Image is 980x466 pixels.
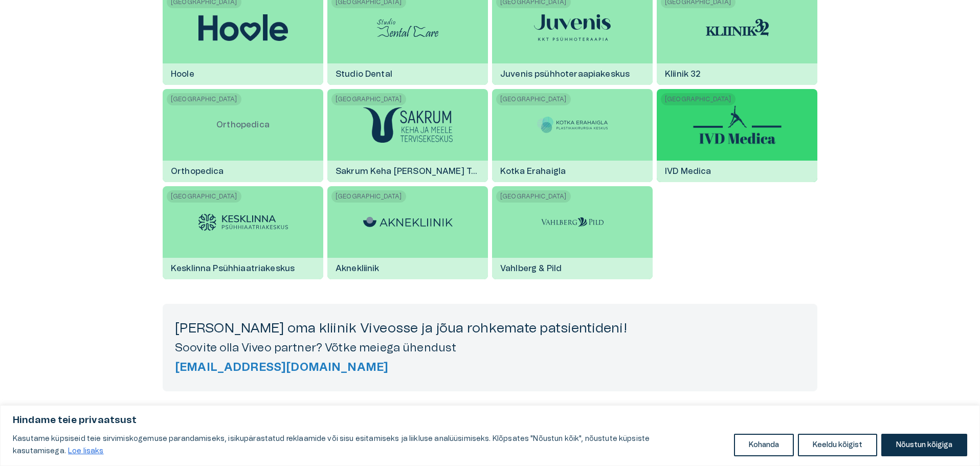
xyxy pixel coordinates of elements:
img: Kesklinna Psühhiaatriakeskus logo [198,214,288,231]
h6: Sakrum Keha [PERSON_NAME] Tervisekeskus [327,158,488,185]
a: [GEOGRAPHIC_DATA]Aknekliinik logoAknekliinik [327,186,488,279]
a: [GEOGRAPHIC_DATA]Kotka Erahaigla logoKotka Erahaigla [492,89,653,182]
img: Studio Dental logo [369,12,446,43]
img: Sakrum Keha ja Meele Tervisekeskus logo [363,107,453,143]
h6: IVD Medica [657,158,720,185]
span: [GEOGRAPHIC_DATA] [331,95,406,104]
span: [GEOGRAPHIC_DATA] [496,192,571,201]
h6: Aknekliinik [327,255,388,282]
span: [GEOGRAPHIC_DATA] [167,95,241,104]
h5: [EMAIL_ADDRESS][DOMAIN_NAME] [175,360,805,375]
a: Send partnership email to viveo [175,360,805,375]
h6: Kliinik 32 [657,60,709,88]
img: IVD Medica logo [693,105,782,145]
h6: Vahlberg & Pild [492,255,570,282]
button: Keeldu kõigist [798,434,877,456]
span: [GEOGRAPHIC_DATA] [331,192,406,201]
img: Aknekliinik logo [363,217,453,227]
img: Juvenis psühhoteraapiakeskus logo [534,14,611,41]
p: Hindame teie privaatsust [13,414,967,427]
img: Kotka Erahaigla logo [534,109,611,140]
img: Vahlberg & Pild logo [534,207,611,237]
a: [GEOGRAPHIC_DATA]OrthopedicaOrthopedica [163,89,323,182]
a: [GEOGRAPHIC_DATA]Sakrum Keha ja Meele Tervisekeskus logoSakrum Keha [PERSON_NAME] Tervisekeskus [327,89,488,182]
a: Loe lisaks [68,447,104,455]
h4: [PERSON_NAME] oma kliinik Viveosse ja jõua rohkemate patsientideni! [175,320,805,337]
p: Orthopedica [208,110,278,139]
span: [GEOGRAPHIC_DATA] [496,95,571,104]
img: Hoole logo [198,14,288,41]
h6: Studio Dental [327,60,400,88]
h6: Kesklinna Psühhiaatriakeskus [163,255,303,282]
h6: Orthopedica [163,158,232,185]
a: [GEOGRAPHIC_DATA]IVD Medica logoIVD Medica [657,89,817,182]
h6: Juvenis psühhoteraapiakeskus [492,60,638,88]
span: Help [52,8,68,16]
span: [GEOGRAPHIC_DATA] [167,192,241,201]
a: [GEOGRAPHIC_DATA]Vahlberg & Pild logoVahlberg & Pild [492,186,653,279]
span: [GEOGRAPHIC_DATA] [661,95,736,104]
p: Kasutame küpsiseid teie sirvimiskogemuse parandamiseks, isikupärastatud reklaamide või sisu esita... [13,433,726,457]
h6: Kotka Erahaigla [492,158,574,185]
button: Nõustun kõigiga [881,434,967,456]
img: Kliinik 32 logo [706,19,769,37]
button: Kohanda [734,434,794,456]
h5: Soovite olla Viveo partner? Võtke meiega ühendust [175,341,805,356]
h6: Hoole [163,60,203,88]
a: [GEOGRAPHIC_DATA]Kesklinna Psühhiaatriakeskus logoKesklinna Psühhiaatriakeskus [163,186,323,279]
